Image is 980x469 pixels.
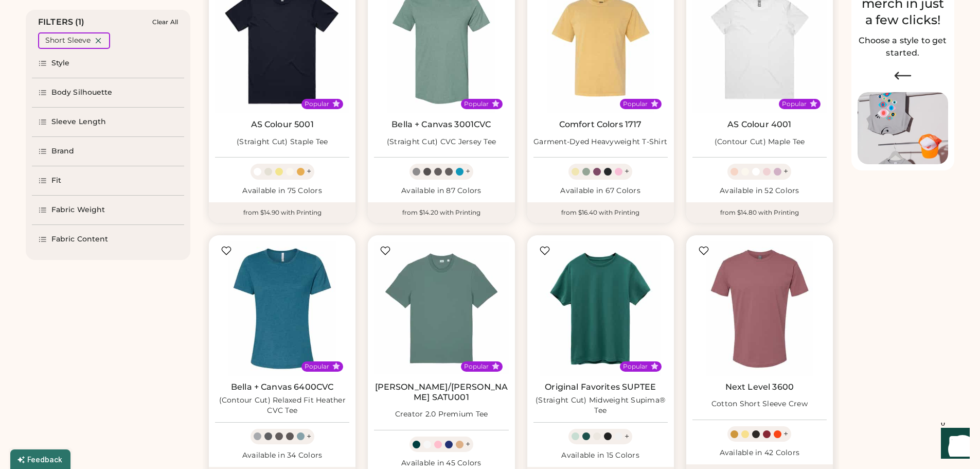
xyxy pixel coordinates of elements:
div: (Straight Cut) CVC Jersey Tee [387,137,496,147]
img: Stanley/Stella SATU001 Creator 2.0 Premium Tee [374,241,508,376]
div: (Contour Cut) Maple Tee [715,137,805,147]
div: Popular [623,100,648,108]
div: Popular [305,362,329,371]
div: Brand [51,146,75,157]
div: (Straight Cut) Midweight Supima® Tee [533,395,668,416]
button: Popular Style [810,100,817,108]
div: (Straight Cut) Staple Tee [237,137,328,147]
div: + [466,439,470,450]
div: Fabric Weight [51,205,105,215]
div: Sleeve Length [51,117,106,127]
div: Body Silhouette [51,88,113,98]
div: Cotton Short Sleeve Crew [711,399,808,409]
div: from $14.20 with Printing [368,202,514,223]
a: Bella + Canvas 6400CVC [231,382,333,392]
button: Popular Style [492,100,500,108]
div: Fit [51,176,61,186]
a: AS Colour 4001 [727,119,791,130]
a: Original Favorites SUPTEE [545,382,656,392]
div: from $14.90 with Printing [209,202,355,223]
div: Popular [623,362,648,371]
div: Available in 87 Colors [374,186,508,196]
div: Creator 2.0 Premium Tee [395,409,488,420]
button: Popular Style [332,362,340,370]
div: + [307,431,311,442]
img: Image of Lisa Congdon Eye Print on T-Shirt and Hat [858,92,948,165]
div: + [625,166,629,177]
div: + [466,166,470,177]
a: Next Level 3600 [725,382,794,392]
div: + [783,428,788,440]
div: Available in 75 Colors [215,186,349,196]
img: Original Favorites SUPTEE (Straight Cut) Midweight Supima® Tee [533,241,668,376]
img: BELLA + CANVAS 6400CVC (Contour Cut) Relaxed Fit Heather CVC Tee [215,241,349,376]
div: from $14.80 with Printing [686,202,833,223]
a: Comfort Colors 1717 [559,119,642,130]
div: Available in 42 Colors [692,448,827,458]
div: Popular [305,100,329,108]
div: Popular [464,100,489,108]
a: AS Colour 5001 [251,119,314,130]
div: Popular [464,362,489,371]
div: FILTERS (1) [38,16,85,28]
h2: Choose a style to get started. [858,34,948,59]
button: Popular Style [332,100,340,108]
button: Popular Style [651,362,658,370]
img: Next Level 3600 Cotton Short Sleeve Crew [692,241,827,376]
a: Bella + Canvas 3001CVC [391,119,491,130]
div: Available in 45 Colors [374,458,508,468]
div: + [625,431,629,442]
div: Available in 52 Colors [692,186,827,196]
div: + [307,166,311,177]
div: + [783,166,788,177]
a: [PERSON_NAME]/[PERSON_NAME] SATU001 [374,382,508,403]
div: Available in 34 Colors [215,450,349,461]
div: Available in 67 Colors [533,186,668,196]
div: from $16.40 with Printing [527,202,674,223]
button: Popular Style [651,100,658,108]
div: Clear All [152,19,178,26]
div: Available in 15 Colors [533,450,668,461]
div: Style [51,58,70,68]
div: Short Sleeve [45,36,91,46]
iframe: Front Chat [931,423,975,467]
div: Garment-Dyed Heavyweight T-Shirt [533,137,667,147]
button: Popular Style [492,362,500,370]
div: Fabric Content [51,234,108,245]
div: Popular [782,100,807,108]
div: (Contour Cut) Relaxed Fit Heather CVC Tee [215,395,349,416]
